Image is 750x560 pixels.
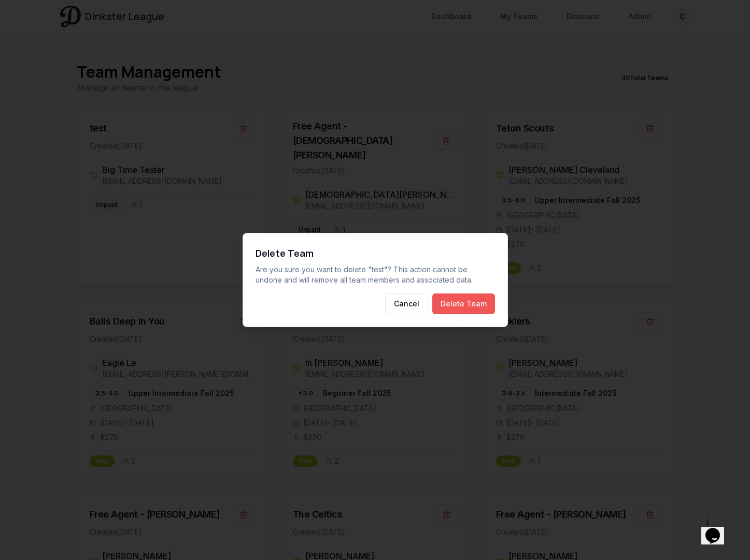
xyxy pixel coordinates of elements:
p: Are you sure you want to delete " test "? This action cannot be undone and will remove all team m... [256,264,495,285]
h2: Delete Team [256,246,495,260]
button: Delete Team [432,293,495,314]
button: Cancel [385,293,428,314]
iframe: chat widget [701,513,734,544]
